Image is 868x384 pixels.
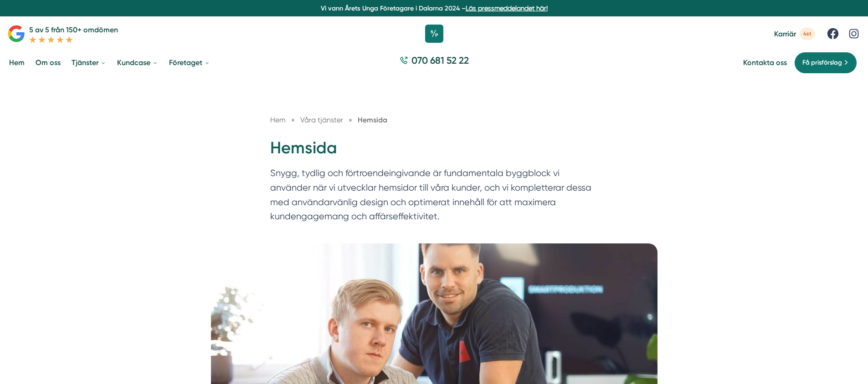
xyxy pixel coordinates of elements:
[270,116,286,124] a: Hem
[349,114,352,126] span: »
[774,28,815,40] a: Karriär 4st
[800,28,815,40] span: 4st
[270,166,598,228] p: Snygg, tydlig och förtroendeingivande är fundamentala byggblock vi använder när vi utvecklar hems...
[300,116,345,124] a: Våra tjänster
[802,58,842,68] span: Få prisförslag
[70,51,108,74] a: Tjänster
[466,5,548,12] a: Läs pressmeddelandet här!
[743,58,787,67] a: Kontakta oss
[291,114,295,126] span: »
[794,52,857,74] a: Få prisförslag
[7,51,26,74] a: Hem
[411,54,469,67] span: 070 681 52 22
[270,114,598,126] nav: Breadcrumb
[300,116,343,124] span: Våra tjänster
[774,30,796,38] span: Karriär
[396,54,473,71] a: 070 681 52 22
[167,51,212,74] a: Företaget
[270,137,598,167] h1: Hemsida
[34,51,62,74] a: Om oss
[358,116,387,124] a: Hemsida
[29,24,118,35] p: 5 av 5 från 150+ omdömen
[4,4,864,13] p: Vi vann Årets Unga Företagare i Dalarna 2024 –
[115,51,160,74] a: Kundcase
